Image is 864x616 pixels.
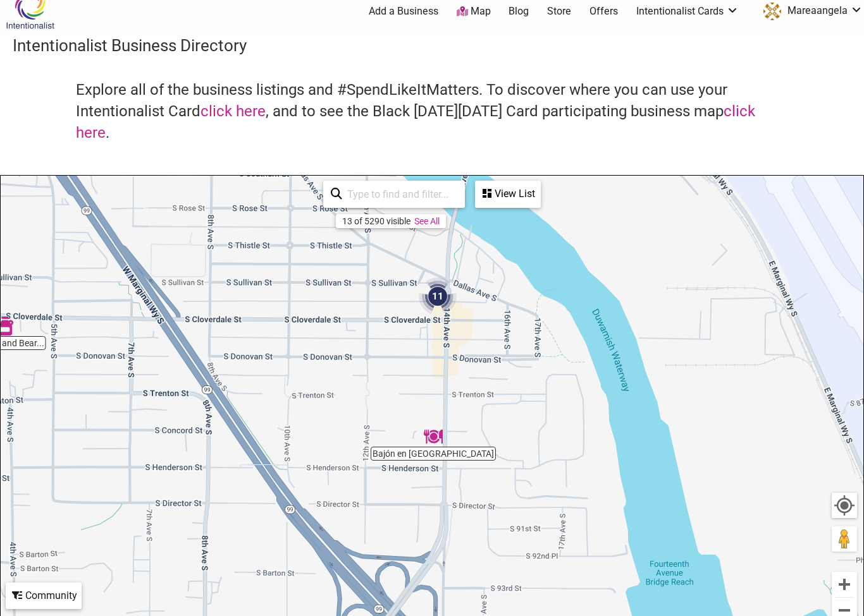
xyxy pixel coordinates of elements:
div: View List [476,182,540,206]
button: Your Location [832,493,857,518]
a: See All [414,216,440,226]
button: Zoom in [832,572,857,597]
div: 11 [414,272,462,320]
button: Drag Pegman onto the map to open Street View [832,526,857,552]
div: 326 [243,307,304,368]
div: 3961 [352,305,412,366]
a: Add a Business [369,4,438,18]
div: 13 of 5290 visible [342,216,410,226]
a: Map [457,4,491,19]
a: Store [547,4,571,18]
div: See a list of the visible businesses [475,181,541,208]
h4: Explore all of the business listings and #SpendLikeItMatters. To discover where you can use your ... [76,80,788,143]
h3: Intentionalist Business Directory [13,34,851,57]
div: 36 [334,397,382,445]
input: Type to find and filter... [342,182,457,207]
div: Filter by Community [6,583,82,609]
a: Intentionalist Cards [636,4,739,18]
a: Offers [589,4,618,18]
a: Blog [509,4,529,18]
a: click here [201,102,266,120]
div: Type to search and filter [323,181,465,208]
div: Community [7,584,80,608]
a: click here [76,102,755,142]
div: Bajón en Seattle [419,422,448,451]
